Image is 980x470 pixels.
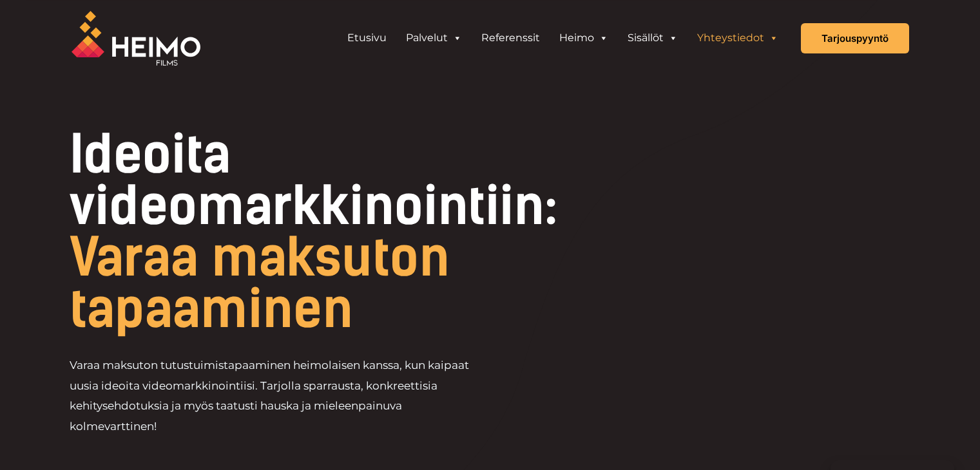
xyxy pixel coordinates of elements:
[331,25,794,51] aside: Header Widget 1
[70,129,578,335] h1: Ideoita videomarkkinointiin:
[472,25,550,51] a: Referenssit
[550,25,618,51] a: Heimo
[801,23,909,53] a: Tarjouspyyntö
[338,25,396,51] a: Etusivu
[618,25,687,51] a: Sisällöt
[396,25,472,51] a: Palvelut
[687,25,788,51] a: Yhteystiedot
[72,11,200,66] img: Heimo Filmsin logo
[70,355,490,437] p: Varaa maksuton tutustuimistapaaminen heimolaisen kanssa, kun kaipaat uusia ideoita videomarkkinoi...
[70,227,450,340] span: Varaa maksuton tapaaminen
